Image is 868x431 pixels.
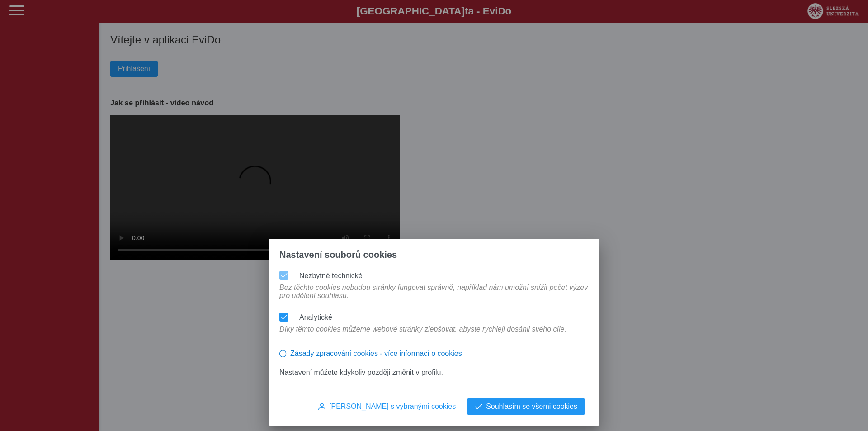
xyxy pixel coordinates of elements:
button: Souhlasím se všemi cookies [467,398,585,415]
button: Zásady zpracování cookies - více informací o cookies [279,346,462,361]
span: [PERSON_NAME] s vybranými cookies [329,403,456,411]
div: Díky těmto cookies můžeme webové stránky zlepšovat, abyste rychleji dosáhli svého cíle. [276,325,570,342]
span: Zásady zpracování cookies - více informací o cookies [290,350,462,358]
button: [PERSON_NAME] s vybranými cookies [311,398,463,415]
p: Nastavení můžete kdykoliv později změnit v profilu. [279,369,589,377]
label: Analytické [299,313,332,321]
div: Bez těchto cookies nebudou stránky fungovat správně, například nám umožní snížit počet výzev pro ... [276,284,592,309]
span: Souhlasím se všemi cookies [486,403,577,411]
span: Nastavení souborů cookies [279,250,397,260]
label: Nezbytné technické [299,272,363,279]
a: Zásady zpracování cookies - více informací o cookies [279,353,462,361]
